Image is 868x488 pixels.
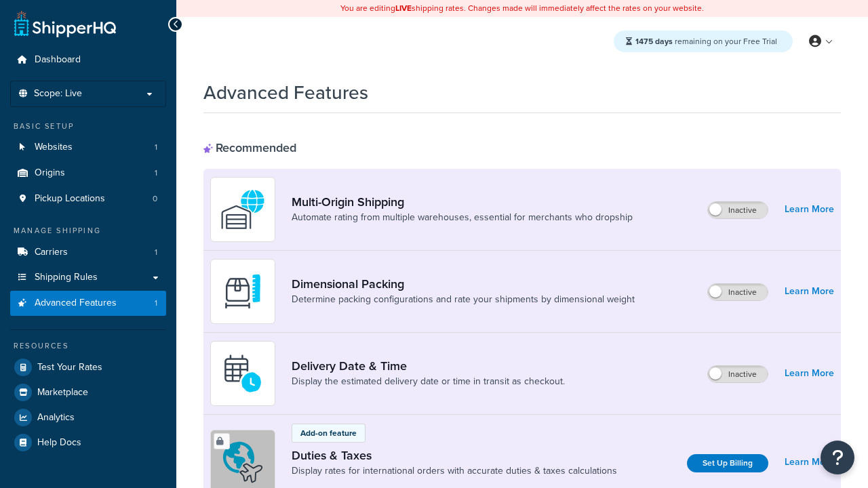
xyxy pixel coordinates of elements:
[35,167,65,179] span: Origins
[292,359,565,373] a: Delivery Date & Time
[785,453,834,472] a: Learn More
[10,121,166,132] div: Basic Setup
[10,291,166,316] li: Advanced Features
[10,340,166,352] div: Resources
[292,293,635,306] a: Determine packing configurations and rate your shipments by dimensional weight
[219,350,267,397] img: gfkeb5ejjkALwAAAABJRU5ErkJggg==
[292,464,617,478] a: Display rates for international orders with accurate duties & taxes calculations
[37,412,75,424] span: Analytics
[708,366,768,382] label: Inactive
[153,193,157,205] span: 0
[10,355,166,380] a: Test Your Rates
[10,135,166,160] li: Websites
[821,441,854,474] button: Open Resource Center
[155,298,157,309] span: 1
[10,161,166,186] a: Origins1
[292,375,565,388] a: Display the estimated delivery date or time in transit as checkout.
[10,47,166,73] a: Dashboard
[785,364,834,383] a: Learn More
[708,284,768,300] label: Inactive
[35,272,98,283] span: Shipping Rules
[10,225,166,237] div: Manage Shipping
[10,265,166,290] a: Shipping Rules
[219,268,267,315] img: DTVBYsAAAAAASUVORK5CYII=
[203,79,368,106] h1: Advanced Features
[37,387,88,399] span: Marketplace
[300,427,357,439] p: Add-on feature
[635,35,777,47] span: remaining on your Free Trial
[10,240,166,265] li: Carriers
[219,186,267,233] img: WatD5o0RtDAAAAAElFTkSuQmCC
[292,448,617,463] a: Duties & Taxes
[687,454,768,472] a: Set Up Billing
[395,2,412,14] b: LIVE
[10,405,166,430] a: Analytics
[10,161,166,186] li: Origins
[708,202,768,218] label: Inactive
[34,88,82,100] span: Scope: Live
[37,362,102,373] span: Test Your Rates
[10,186,166,211] li: Pickup Locations
[35,54,81,66] span: Dashboard
[203,140,296,155] div: Recommended
[10,135,166,160] a: Websites1
[785,282,834,301] a: Learn More
[10,186,166,211] a: Pickup Locations0
[292,277,635,291] a: Dimensional Packing
[10,380,166,405] a: Marketplace
[785,200,834,219] a: Learn More
[35,298,117,309] span: Advanced Features
[35,193,105,205] span: Pickup Locations
[292,195,633,209] a: Multi-Origin Shipping
[10,291,166,316] a: Advanced Features1
[10,430,166,455] a: Help Docs
[292,211,633,224] a: Automate rating from multiple warehouses, essential for merchants who dropship
[155,247,157,258] span: 1
[635,35,673,47] strong: 1475 days
[155,142,157,153] span: 1
[37,437,81,449] span: Help Docs
[155,167,157,179] span: 1
[10,240,166,265] a: Carriers1
[35,247,68,258] span: Carriers
[35,142,73,153] span: Websites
